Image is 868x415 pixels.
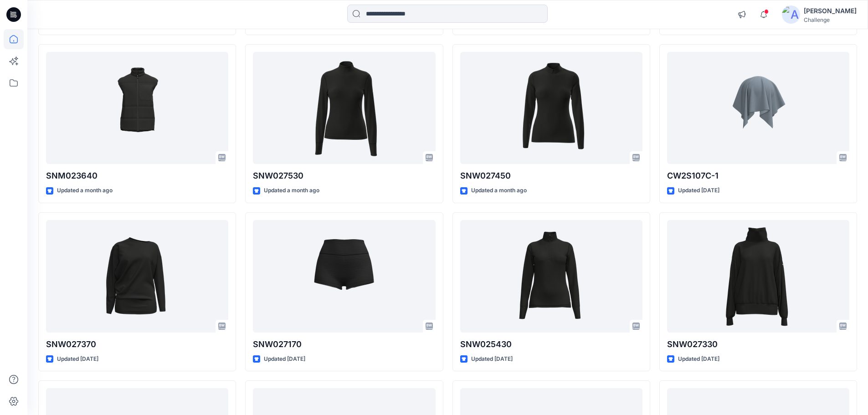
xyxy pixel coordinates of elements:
p: SNM023640 [46,169,228,182]
p: Updated a month ago [471,186,527,195]
p: SNW027370 [46,338,228,351]
a: SNW027330 [667,220,849,333]
p: Updated [DATE] [678,354,719,364]
a: SNW027530 [253,52,435,164]
p: SNW027450 [460,169,642,182]
p: Updated [DATE] [57,354,98,364]
a: SNW025430 [460,220,642,333]
p: Updated [DATE] [471,354,513,364]
p: SNW027170 [253,338,435,351]
p: SNW025430 [460,338,642,351]
p: SNW027530 [253,169,435,182]
p: CW2S107C-1 [667,169,849,182]
p: Updated [DATE] [678,186,719,195]
div: [PERSON_NAME] [804,5,857,16]
p: Updated [DATE] [264,354,305,364]
p: SNW027330 [667,338,849,351]
a: CW2S107C-1 [667,52,849,164]
div: Challenge [804,16,857,23]
p: Updated a month ago [57,186,113,195]
a: SNM023640 [46,52,228,164]
a: SNW027450 [460,52,642,164]
p: Updated a month ago [264,186,319,195]
a: SNW027170 [253,220,435,333]
a: SNW027370 [46,220,228,333]
img: avatar [782,5,800,24]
